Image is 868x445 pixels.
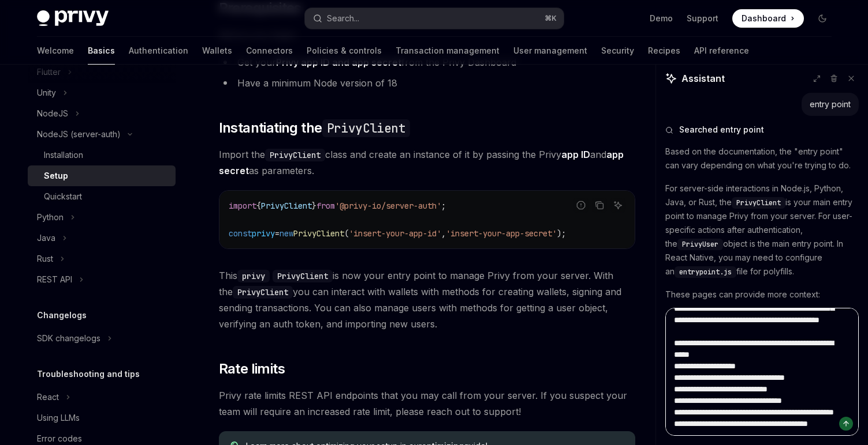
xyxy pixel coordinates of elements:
div: NodeJS [37,107,68,120]
button: Toggle REST API section [28,269,176,290]
strong: app ID [561,149,590,160]
button: Toggle Rust section [28,248,176,269]
a: Installation [28,145,176,165]
span: from [316,201,335,211]
span: = [275,228,280,239]
span: Rate limits [219,360,285,378]
a: Quickstart [28,186,176,207]
span: ; [441,201,446,211]
div: Java [37,231,55,245]
span: 'insert-your-app-id' [349,228,441,239]
code: PrivyClient [265,149,325,161]
li: Have a minimum Node version of 18 [219,75,635,91]
code: PrivyClient [322,119,410,137]
button: Copy the contents from the code block [592,198,607,213]
span: This is now your entry point to manage Privy from your server. With the you can interact with wal... [219,267,635,332]
span: new [280,228,293,239]
span: ); [557,228,566,239]
a: Policies & controls [307,37,382,65]
code: PrivyClient [273,270,333,282]
div: Python [37,210,64,224]
div: Installation [44,148,83,162]
div: Quickstart [44,190,82,203]
span: { [256,201,261,211]
h5: Troubleshooting and tips [37,367,140,381]
code: privy [237,270,270,282]
a: Dashboard [732,9,804,28]
span: Instantiating the [219,119,410,137]
a: Connectors [246,37,293,65]
button: Send message [839,417,853,431]
div: Unity [37,86,56,100]
span: Searched entry point [679,124,764,135]
span: ( [344,228,349,239]
button: Open search [305,8,564,29]
button: Toggle Python section [28,207,176,228]
div: entry point [810,99,851,110]
div: Setup [44,169,68,183]
a: Support [687,13,718,24]
div: NodeJS (server-auth) [37,127,121,141]
div: Using LLMs [37,411,80,425]
div: Search... [327,12,359,25]
a: Transaction management [396,37,500,65]
a: Basics [88,37,115,65]
h5: Changelogs [37,308,87,322]
a: Setup [28,165,176,186]
span: , [441,228,446,239]
span: PrivyClient [261,201,312,211]
button: Toggle React section [28,387,176,408]
a: Authentication [129,37,188,65]
p: For server-side interactions in Node.js, Python, Java, or Rust, the is your main entry point to m... [665,182,859,278]
span: PrivyClient [736,198,781,208]
span: const [229,228,252,239]
a: Wallets [202,37,232,65]
p: Based on the documentation, the "entry point" can vary depending on what you're trying to do. [665,145,859,172]
span: entrypoint.js [679,267,732,277]
div: Rust [37,252,53,266]
span: PrivyUser [682,240,718,249]
span: } [312,201,316,211]
span: Assistant [681,71,725,85]
span: PrivyClient [293,228,344,239]
a: User management [513,37,587,65]
span: import [229,201,256,211]
button: Searched entry point [665,124,859,135]
span: privy [252,228,275,239]
button: Toggle dark mode [813,9,832,28]
textarea: Ask a question... [665,308,859,436]
p: These pages can provide more context: [665,288,859,301]
button: Report incorrect code [573,198,588,213]
button: Ask AI [610,198,625,213]
div: React [37,390,59,404]
a: Recipes [648,37,680,65]
span: '@privy-io/server-auth' [335,201,441,211]
code: PrivyClient [233,286,293,299]
span: 'insert-your-app-secret' [446,228,557,239]
button: Toggle Java section [28,228,176,248]
a: Security [601,37,634,65]
a: API reference [694,37,749,65]
span: ⌘ K [545,14,557,23]
button: Toggle NodeJS section [28,103,176,124]
a: Using LLMs [28,408,176,428]
button: Toggle SDK changelogs section [28,328,176,349]
img: dark logo [37,10,109,27]
span: Import the class and create an instance of it by passing the Privy and as parameters. [219,146,635,179]
a: Demo [650,13,673,24]
div: SDK changelogs [37,331,100,345]
span: Privy rate limits REST API endpoints that you may call from your server. If you suspect your team... [219,387,635,420]
button: Toggle Unity section [28,82,176,103]
span: Dashboard [742,13,786,24]
a: Welcome [37,37,74,65]
button: Toggle NodeJS (server-auth) section [28,124,176,145]
div: REST API [37,273,72,286]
